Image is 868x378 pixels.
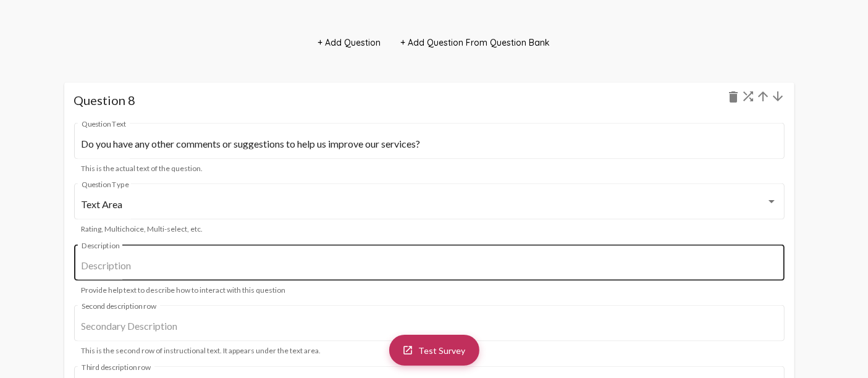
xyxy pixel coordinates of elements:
[82,198,123,210] mat-select-trigger: Text Area
[391,31,560,54] button: + Add Question From Question Bank
[82,225,203,233] mat-hint: Rating, Multichoice, Multi-select, etc.
[741,89,756,104] mat-icon: shuffle
[82,260,777,271] input: Description
[82,286,286,295] mat-hint: Provide help text to describe how to interact with this question
[401,37,550,48] span: + Add Question From Question Bank
[74,93,785,107] h1: Question 8
[419,345,466,356] span: Test Survey
[727,90,741,104] mat-icon: delete
[82,138,777,149] input: Question
[308,31,391,54] button: + Add Question
[403,345,414,356] mat-icon: launch
[756,89,771,104] mat-icon: arrow_upward
[318,37,381,48] span: + Add Question
[771,89,786,104] mat-icon: arrow_downward
[82,164,203,173] mat-hint: This is the actual text of the question.
[82,346,321,355] mat-hint: This is the second row of instructional text. It appears under the text area.
[82,321,777,332] input: Secondary Description
[389,335,479,366] a: Test Survey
